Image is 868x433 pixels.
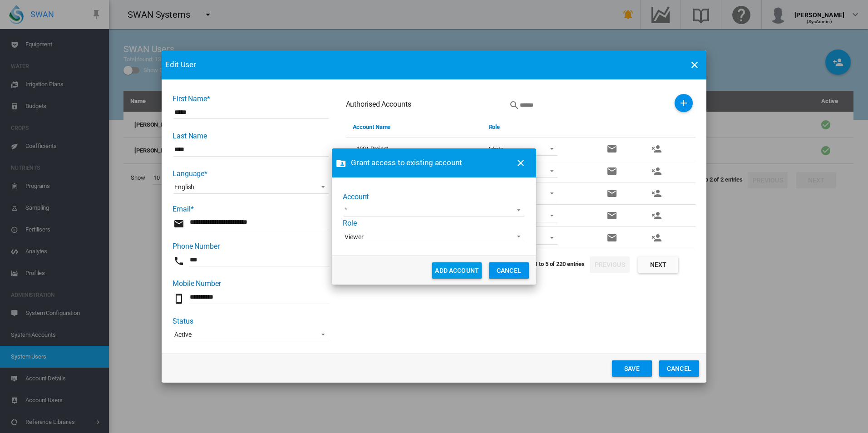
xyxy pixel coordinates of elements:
[343,219,357,227] label: Role
[432,262,482,279] button: ADD ACCOUNT
[515,157,526,168] md-icon: icon-close
[335,158,346,169] md-icon: icon-folder-account
[351,157,509,168] span: Grant access to existing account
[332,148,536,285] md-dialog: Account Role ...
[345,233,363,241] div: Viewer
[512,154,530,172] button: icon-close
[489,262,529,279] button: CANCEL
[343,192,369,201] label: Account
